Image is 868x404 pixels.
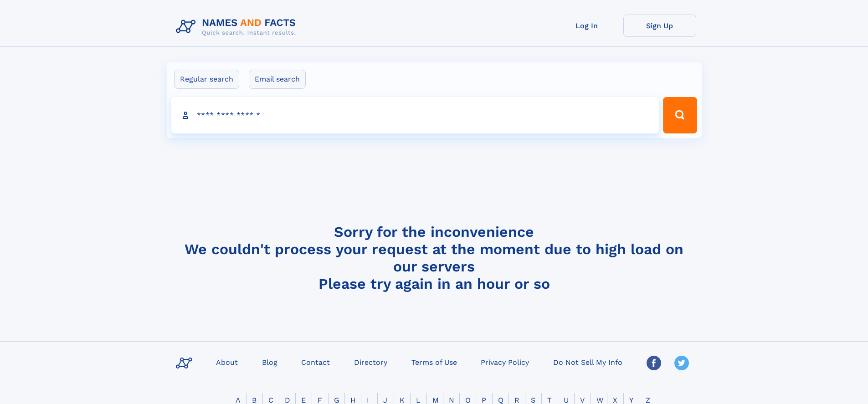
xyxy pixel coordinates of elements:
label: Regular search [174,70,239,89]
h4: Sorry for the inconvenience We couldn't process your request at the moment due to high load on ou... [172,223,696,292]
img: Logo Names and Facts [172,15,303,39]
img: Twitter [674,356,689,370]
button: Search Button [663,97,697,133]
a: Contact [298,355,334,368]
label: Email search [249,70,306,89]
a: Sign Up [623,15,696,37]
a: Directory [350,355,391,368]
a: Privacy Policy [477,355,533,368]
a: Log In [550,15,623,37]
a: About [212,355,241,368]
a: Terms of Use [408,355,461,368]
a: Do Not Sell My Info [550,355,626,368]
a: Blog [258,355,281,368]
img: Facebook [647,356,661,370]
input: search input [171,97,659,133]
